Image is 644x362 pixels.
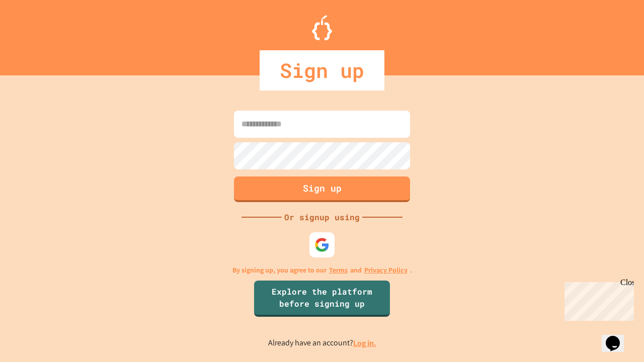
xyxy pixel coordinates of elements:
[364,265,408,276] a: Privacy Policy
[234,176,410,202] button: Sign up
[268,337,376,349] p: Already have an account?
[282,211,362,223] div: Or signup using
[353,338,376,348] a: Log in.
[602,322,634,352] iframe: chat widget
[312,15,332,40] img: Logo.svg
[260,50,384,90] div: Sign up
[4,4,69,64] div: Chat with us now!Close
[314,237,330,252] img: google-icon.svg
[560,278,634,321] iframe: chat widget
[329,265,348,276] a: Terms
[254,281,390,317] a: Explore the platform before signing up
[232,265,412,276] p: By signing up, you agree to our and .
